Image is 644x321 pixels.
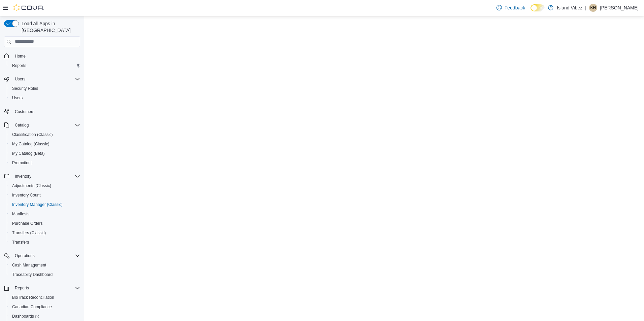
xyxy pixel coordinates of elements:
[9,229,80,237] span: Transfers (Classic)
[9,191,80,199] span: Inventory Count
[9,159,80,167] span: Promotions
[1,51,83,61] button: Home
[15,76,25,82] span: Users
[7,84,83,93] button: Security Roles
[9,94,25,102] a: Users
[12,141,50,147] span: My Catalog (Classic)
[9,210,32,218] a: Manifests
[9,140,80,148] span: My Catalog (Classic)
[9,238,80,246] span: Transfers
[12,160,33,166] span: Promotions
[12,75,28,83] button: Users
[15,109,34,114] span: Customers
[1,107,83,116] button: Customers
[12,86,38,91] span: Security Roles
[585,4,586,12] p: |
[7,293,83,302] button: BioTrack Reconciliation
[9,84,80,93] span: Security Roles
[7,209,83,219] button: Manifests
[1,172,83,181] button: Inventory
[9,261,49,269] a: Cash Management
[12,221,43,226] span: Purchase Orders
[494,1,528,14] a: Feedback
[15,253,35,258] span: Operations
[9,261,80,269] span: Cash Management
[9,201,65,209] a: Inventory Manager (Classic)
[7,238,83,247] button: Transfers
[12,295,54,300] span: BioTrack Reconciliation
[9,159,35,167] a: Promotions
[7,200,83,209] button: Inventory Manager (Classic)
[505,4,525,11] span: Feedback
[7,139,83,149] button: My Catalog (Classic)
[9,62,29,70] a: Reports
[12,240,29,245] span: Transfers
[9,149,47,157] a: My Catalog (Beta)
[12,304,52,310] span: Canadian Compliance
[12,52,28,60] a: Home
[1,251,83,260] button: Operations
[7,93,83,103] button: Users
[557,4,582,12] p: Island Vibez
[19,20,80,34] span: Load All Apps in [GEOGRAPHIC_DATA]
[9,312,80,320] span: Dashboards
[530,4,545,11] input: Dark Mode
[9,303,80,311] span: Canadian Compliance
[9,182,54,190] a: Adjustments (Classic)
[7,158,83,168] button: Promotions
[9,293,80,301] span: BioTrack Reconciliation
[12,108,37,116] a: Customers
[9,201,80,209] span: Inventory Manager (Classic)
[12,95,23,101] span: Users
[12,284,80,292] span: Reports
[12,121,31,129] button: Catalog
[15,285,29,291] span: Reports
[12,284,32,292] button: Reports
[9,149,80,157] span: My Catalog (Beta)
[589,4,597,12] div: Karen Henderson
[15,53,26,59] span: Home
[1,283,83,293] button: Reports
[12,172,80,180] span: Inventory
[12,272,53,277] span: Traceabilty Dashboard
[12,151,45,156] span: My Catalog (Beta)
[9,191,43,199] a: Inventory Count
[12,202,63,207] span: Inventory Manager (Classic)
[15,122,29,128] span: Catalog
[15,174,31,179] span: Inventory
[12,132,53,137] span: Classification (Classic)
[12,75,80,83] span: Users
[9,62,80,70] span: Reports
[7,181,83,190] button: Adjustments (Classic)
[12,252,80,260] span: Operations
[9,140,52,148] a: My Catalog (Classic)
[12,63,26,68] span: Reports
[7,260,83,270] button: Cash Management
[9,219,80,227] span: Purchase Orders
[7,228,83,238] button: Transfers (Classic)
[12,314,39,319] span: Dashboards
[7,149,83,158] button: My Catalog (Beta)
[1,120,83,130] button: Catalog
[9,229,49,237] a: Transfers (Classic)
[9,94,80,102] span: Users
[7,61,83,70] button: Reports
[9,312,42,320] a: Dashboards
[9,84,41,93] a: Security Roles
[600,4,639,12] p: [PERSON_NAME]
[7,130,83,139] button: Classification (Classic)
[1,74,83,84] button: Users
[9,303,55,311] a: Canadian Compliance
[12,121,80,129] span: Catalog
[9,238,32,246] a: Transfers
[9,293,57,301] a: BioTrack Reconciliation
[9,271,80,279] span: Traceabilty Dashboard
[590,4,596,12] span: KH
[9,131,56,139] a: Classification (Classic)
[9,182,80,190] span: Adjustments (Classic)
[7,312,83,321] a: Dashboards
[9,210,80,218] span: Manifests
[7,270,83,279] button: Traceabilty Dashboard
[12,172,34,180] button: Inventory
[12,262,46,268] span: Cash Management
